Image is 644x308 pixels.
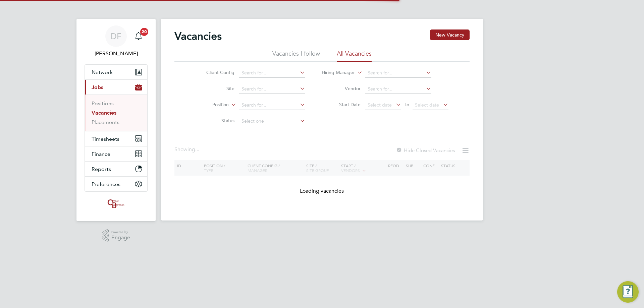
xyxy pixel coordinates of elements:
[322,85,361,91] label: Vendor
[316,69,355,76] label: Hiring Manager
[85,95,147,131] div: Jobs
[402,100,411,109] span: To
[76,19,156,221] nav: Main navigation
[368,102,392,108] span: Select date
[196,85,234,91] label: Site
[85,177,147,191] button: Preferences
[85,50,148,58] span: Dan Fry
[196,69,234,75] label: Client Config
[365,68,431,78] input: Search for...
[239,84,305,94] input: Search for...
[239,68,305,78] input: Search for...
[174,29,222,43] h2: Vacancies
[106,198,126,209] img: oneillandbrennan-logo-retina.png
[239,117,305,126] input: Select one
[415,102,439,108] span: Select date
[190,102,229,108] label: Position
[174,146,201,153] div: Showing
[85,25,148,58] a: DF[PERSON_NAME]
[140,28,148,36] span: 20
[92,100,114,107] a: Positions
[85,146,147,161] button: Finance
[85,80,147,95] button: Jobs
[337,50,372,62] li: All Vacancies
[322,102,361,108] label: Start Date
[111,235,130,241] span: Engage
[196,118,234,124] label: Status
[92,110,116,116] a: Vacancies
[92,151,110,157] span: Finance
[92,181,120,187] span: Preferences
[85,198,148,209] a: Go to home page
[272,50,320,62] li: Vacancies I follow
[92,84,103,90] span: Jobs
[430,29,470,40] button: New Vacancy
[365,84,431,94] input: Search for...
[617,281,639,303] button: Engage Resource Center
[92,166,111,172] span: Reports
[102,229,130,242] a: Powered byEngage
[111,32,121,41] span: DF
[195,146,199,153] span: ...
[239,101,305,110] input: Search for...
[111,229,130,235] span: Powered by
[92,119,119,125] a: Placements
[132,25,145,47] a: 20
[85,131,147,146] button: Timesheets
[396,147,455,153] label: Hide Closed Vacancies
[85,162,147,176] button: Reports
[85,65,147,79] button: Network
[92,136,119,142] span: Timesheets
[92,69,113,75] span: Network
